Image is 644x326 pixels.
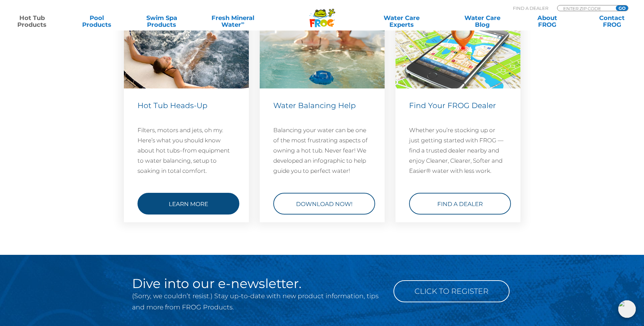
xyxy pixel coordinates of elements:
[393,280,510,302] a: Click to Register
[618,300,636,318] img: openIcon
[132,290,383,313] p: (Sorry, we couldn’t resist.) Stay up-to-date with new product information, tips and more from FRO...
[273,101,356,110] span: Water Balancing Help
[513,5,548,11] p: Find A Dealer
[361,15,443,28] a: Water CareExperts
[260,18,385,88] img: hot-tub-featured-image-1
[137,193,239,215] a: Learn More
[137,101,207,110] span: Hot Tub Heads-Up
[409,125,507,176] p: Whether you’re stocking up or just getting started with FROG — find a trusted dealer nearby and e...
[132,277,383,290] h2: Dive into our e-newsletter.
[395,18,520,88] img: Find a Dealer Image (546 x 310 px)
[241,20,244,25] sup: ∞
[273,125,371,176] p: Balancing your water can be one of the most frustrating aspects of owning a hot tub. Never fear! ...
[616,5,628,11] input: GO
[409,101,496,110] span: Find Your FROG Dealer
[522,15,572,28] a: AboutFROG
[587,15,637,28] a: ContactFROG
[137,125,235,176] p: Filters, motors and jets, oh my. Here’s what you should know about hot tubs–from equipment to wat...
[7,15,57,28] a: Hot TubProducts
[563,5,608,11] input: Zip Code Form
[273,193,375,215] a: Download Now!
[409,193,511,215] a: Find a Dealer
[136,15,187,28] a: Swim SpaProducts
[72,15,122,28] a: PoolProducts
[457,15,508,28] a: Water CareBlog
[201,15,264,28] a: Fresh MineralWater∞
[124,18,249,88] img: hot-tub-relaxing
